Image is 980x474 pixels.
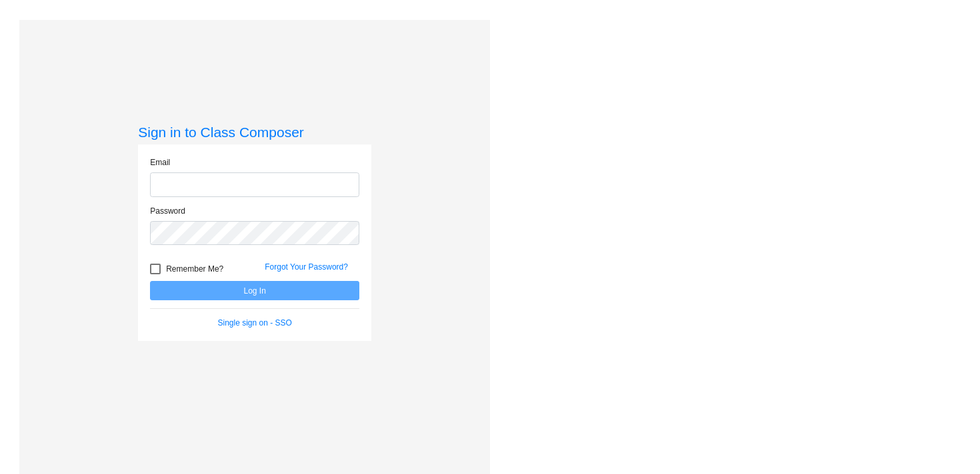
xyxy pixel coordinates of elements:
a: Forgot Your Password? [265,262,348,272]
h3: Sign in to Class Composer [138,124,371,140]
label: Password [150,205,185,217]
label: Email [150,156,170,168]
span: Remember Me? [166,261,223,277]
button: Log In [150,281,359,300]
a: Single sign on - SSO [218,318,292,328]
